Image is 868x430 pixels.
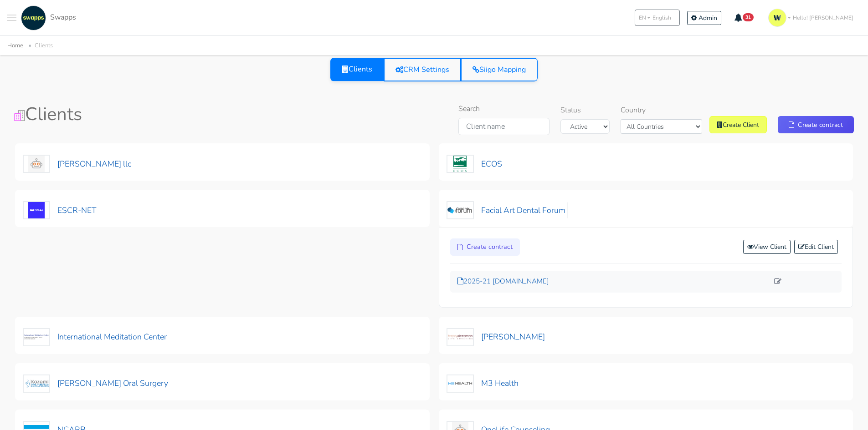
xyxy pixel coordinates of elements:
[447,328,474,346] img: Kathy Jalali
[7,41,23,50] a: Home
[446,374,519,393] button: M3 Health
[14,103,285,125] h1: Clients
[23,201,50,219] img: ESCR-NET
[768,9,786,27] img: isotipo-3-3e143c57.png
[446,201,566,220] button: Facial Art Dental Forum
[699,14,717,22] span: Admin
[446,328,545,347] button: [PERSON_NAME]
[687,11,721,25] a: Admin
[330,57,384,81] a: Clients
[21,5,46,30] img: swapps-linkedin-v2.jpg
[22,201,97,220] button: ESCR-NET
[447,201,474,219] img: Facial Art Dental Forum
[447,155,474,173] img: ECOS
[635,10,680,26] button: ENEnglish
[457,276,769,287] a: 2025-21 [DOMAIN_NAME]
[461,58,538,81] a: Siigo Mapping
[743,240,791,254] a: View Client
[22,374,169,393] button: [PERSON_NAME] Oral Surgery
[450,238,520,256] a: Create contract
[25,40,53,51] li: Clients
[729,10,760,25] button: 31
[50,12,76,22] span: Swapps
[778,116,854,133] a: Create contract
[458,118,550,135] input: Client name
[23,374,50,393] img: Kazemi Oral Surgery
[22,328,167,347] button: International Meditation Center
[458,103,480,114] label: Search
[560,105,581,116] label: Status
[621,105,646,116] label: Country
[19,5,76,30] a: Swapps
[23,328,50,346] img: International Meditation Center
[765,5,861,30] a: Hello! [PERSON_NAME]
[22,154,132,173] button: [PERSON_NAME] llc
[793,14,853,22] span: Hello! [PERSON_NAME]
[652,14,671,22] span: English
[330,58,538,81] div: View selector
[23,155,50,173] img: Craig Storti llc
[14,110,25,121] img: Clients Icon
[467,242,513,252] span: Create contract
[794,240,838,254] a: Edit Client
[447,374,474,393] img: M3 Health
[446,154,503,173] button: ECOS
[384,58,461,81] a: CRM Settings
[709,116,767,133] a: Create Client
[743,13,754,21] span: 31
